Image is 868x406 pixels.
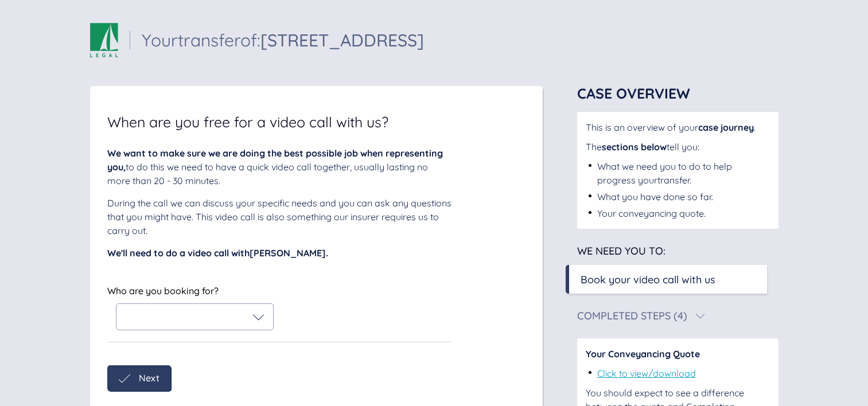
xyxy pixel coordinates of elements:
span: [STREET_ADDRESS] [260,29,424,51]
span: We'll need to do a video call with [PERSON_NAME] . [107,247,328,259]
div: This is an overview of your . [586,120,770,134]
div: What you have done so far. [597,190,713,204]
div: Your transfer of: [142,32,424,49]
span: We need you to: [577,244,665,257]
div: The tell you: [586,140,770,154]
span: Who are you booking for? [107,285,219,296]
span: Your Conveyancing Quote [586,348,700,360]
span: Case Overview [577,84,690,102]
div: Book your video call with us [581,272,715,287]
div: During the call we can discuss your specific needs and you can ask any questions that you might h... [107,196,451,237]
span: Next [139,373,159,383]
a: Click to view/download [597,368,696,379]
span: When are you free for a video call with us? [107,115,388,129]
span: We want to make sure we are doing the best possible job when representing you, [107,147,443,173]
span: case journey [698,122,754,133]
div: Completed Steps (4) [577,311,687,321]
div: Your conveyancing quote. [597,206,706,220]
span: sections below [602,141,667,153]
div: to do this we need to have a quick video call together, usually lasting no more than 20 - 30 minu... [107,146,451,188]
div: What we need you to do to help progress your transfer . [597,159,770,187]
